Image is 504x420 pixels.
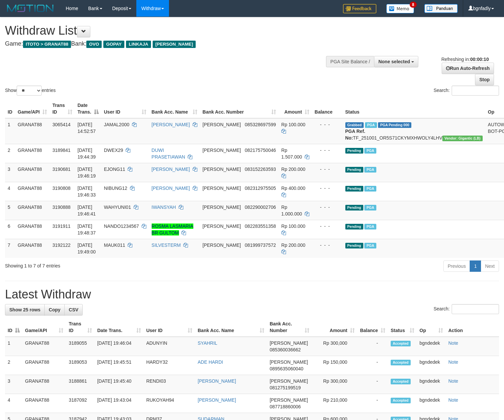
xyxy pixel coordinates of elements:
[153,41,196,48] span: [PERSON_NAME]
[95,356,144,375] td: [DATE] 19:45:51
[198,378,236,384] a: [PERSON_NAME]
[452,86,499,96] input: Search:
[270,385,301,390] span: Copy 081275199519 to clipboard
[270,366,303,371] span: Copy 0895635060040 to clipboard
[149,99,200,118] th: Bank Acc. Name: activate to sort column ascending
[424,4,458,13] img: panduan.png
[442,136,483,141] span: Vendor URL: https://dashboard.q2checkout.com/secure
[345,122,364,128] span: Grabbed
[104,186,127,191] span: NIBUNG12
[15,118,50,144] td: GRANAT88
[245,205,276,210] span: Copy 082290002706 to clipboard
[23,41,71,48] span: ITOTO > GRANAT88
[378,122,411,128] span: PGA Pending
[144,356,195,375] td: HARDY32
[364,243,376,248] span: Marked by bgndedek
[357,337,388,356] td: -
[245,186,276,191] span: Copy 082312975505 to clipboard
[104,205,131,210] span: WAHYUNI01
[345,243,363,248] span: Pending
[144,375,195,394] td: RENDI03
[345,224,363,229] span: Pending
[44,304,65,315] a: Copy
[312,337,357,356] td: Rp 300,000
[86,41,102,48] span: OVO
[203,205,241,210] span: [PERSON_NAME]
[364,186,376,192] span: Marked by bgndedek
[198,359,223,365] a: ADE HARDI
[22,356,66,375] td: GRANAT88
[5,118,15,144] td: 1
[5,86,56,96] label: Show entries
[15,163,50,182] td: GRANAT88
[52,122,71,127] span: 3065414
[281,205,302,216] span: Rp 1.000.000
[315,147,340,154] div: - - -
[5,394,22,413] td: 4
[315,242,340,248] div: - - -
[315,204,340,210] div: - - -
[104,242,125,248] span: MAUK011
[357,356,388,375] td: -
[245,223,276,229] span: Copy 082283551358 to clipboard
[200,99,279,118] th: Bank Acc. Number: activate to sort column ascending
[417,375,446,394] td: bgndedek
[5,41,329,47] h4: Game: Bank:
[475,74,494,85] a: Stop
[78,122,96,134] span: [DATE] 14:52:57
[364,224,376,229] span: Marked by bgndedek
[15,201,50,220] td: GRANAT88
[357,318,388,337] th: Balance: activate to sort column ascending
[17,86,42,96] select: Showentries
[417,356,446,375] td: bgndedek
[391,341,411,346] span: Accepted
[203,167,241,172] span: [PERSON_NAME]
[270,347,301,352] span: Copy 085360036662 to clipboard
[75,99,101,118] th: Date Trans.: activate to sort column descending
[281,223,305,229] span: Rp 100.000
[5,3,56,13] img: MOTION_logo.png
[95,375,144,394] td: [DATE] 19:45:40
[470,260,481,272] a: 1
[104,223,139,229] span: NANDO1234567
[52,167,71,172] span: 3190681
[78,167,96,179] span: [DATE] 19:46:19
[345,205,363,210] span: Pending
[315,121,340,128] div: - - -
[95,337,144,356] td: [DATE] 19:46:04
[152,148,185,160] a: DUWI PRASETIAWAN
[198,340,217,346] a: SYAHRIL
[5,288,499,301] h1: Latest Withdraw
[448,397,458,403] a: Note
[49,307,60,312] span: Copy
[66,394,94,413] td: 3187092
[152,223,193,235] a: ROSMA LASMARIA BR GULTOM
[66,375,94,394] td: 3188861
[22,375,66,394] td: GRANAT88
[270,404,301,409] span: Copy 087718860006 to clipboard
[78,223,96,235] span: [DATE] 19:48:37
[417,318,446,337] th: Op: activate to sort column ascending
[365,122,377,128] span: Marked by bgndedek
[312,394,357,413] td: Rp 210,000
[104,167,125,172] span: EJONG11
[448,378,458,384] a: Note
[281,122,305,127] span: Rp 100.000
[78,186,96,198] span: [DATE] 19:46:33
[64,304,83,315] a: CSV
[5,337,22,356] td: 1
[374,56,418,67] button: None selected
[203,148,241,153] span: [PERSON_NAME]
[9,307,40,312] span: Show 25 rows
[281,242,305,248] span: Rp 200.000
[315,185,340,192] div: - - -
[312,356,357,375] td: Rp 150,000
[391,379,411,384] span: Accepted
[378,59,410,64] span: None selected
[126,41,151,48] span: LINKAJA
[50,99,75,118] th: Trans ID: activate to sort column ascending
[315,223,340,229] div: - - -
[144,318,195,337] th: User ID: activate to sort column ascending
[203,186,241,191] span: [PERSON_NAME]
[101,99,149,118] th: User ID: activate to sort column ascending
